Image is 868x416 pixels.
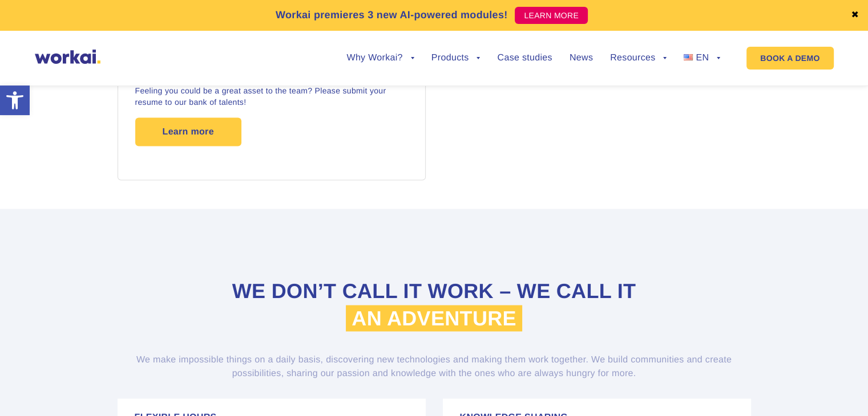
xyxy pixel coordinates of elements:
a: Products [431,54,481,63]
h2: We don’t call it work – we call it [206,277,663,332]
a: ✖ [851,11,859,20]
a: LEARN MORE [515,7,588,24]
span: Learn more [163,117,214,146]
span: Feeling you could be a great asset to the team? Please submit your resume to our bank of talents! [135,85,386,105]
a: Why Workai? [346,54,414,63]
a: Case studies [497,54,552,63]
a: Resources [610,54,667,63]
a: BOOK A DEMO [746,47,833,70]
span: an adventure [346,305,522,331]
span: EN [696,53,709,63]
span: We make impossible things on a daily basis, discovering new technologies and making them work tog... [136,354,732,378]
p: Workai premieres 3 new AI-powered modules! [276,7,508,23]
a: News [570,54,593,63]
a: Didn’t find the perfect position for you? Feeling you could be a great asset to the team? Please ... [109,43,434,188]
